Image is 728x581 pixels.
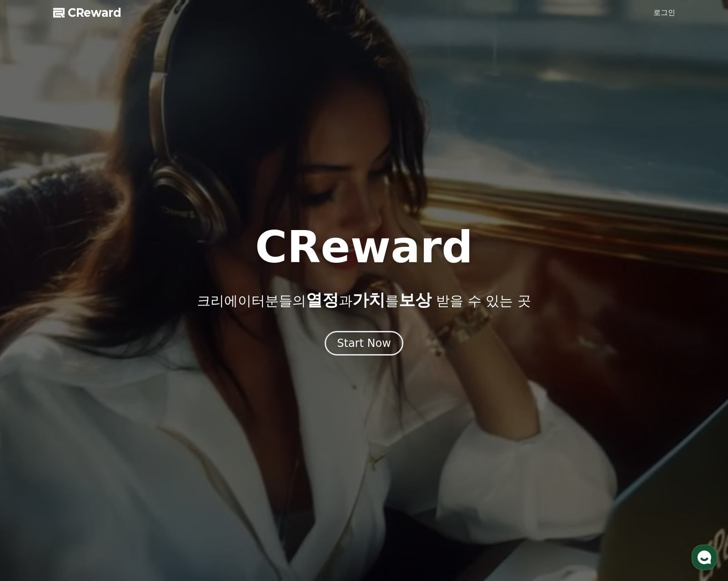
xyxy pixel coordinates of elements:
[83,302,94,310] span: 대화
[337,336,391,351] div: Start Now
[306,290,339,309] span: 열정
[197,291,531,309] p: 크리에이터분들의 과 를 받을 수 있는 곳
[653,7,675,18] a: 로그인
[60,288,117,311] a: 대화
[255,225,473,269] h1: CReward
[53,5,121,20] a: CReward
[29,302,34,309] span: 홈
[68,5,121,20] span: CReward
[399,290,432,309] span: 보상
[325,331,403,356] button: Start Now
[325,340,403,349] a: Start Now
[117,288,175,311] a: 설정
[141,302,151,309] span: 설정
[352,290,385,309] span: 가치
[3,288,60,311] a: 홈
